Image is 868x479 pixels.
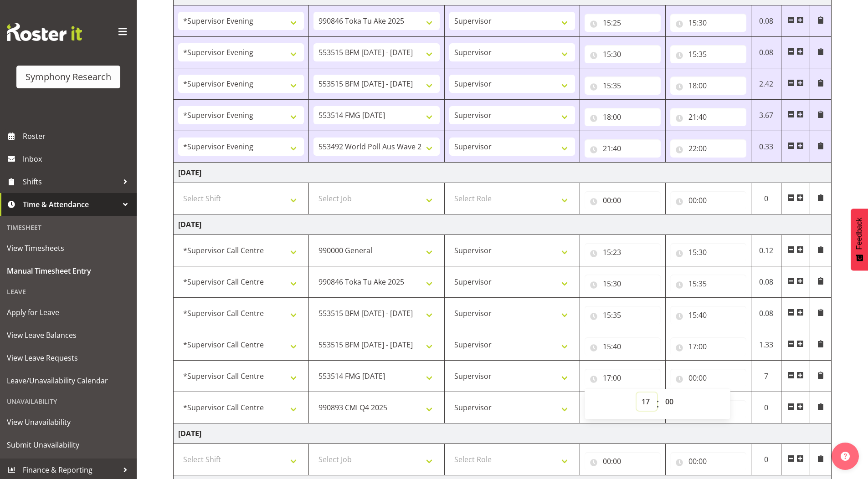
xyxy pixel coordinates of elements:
td: [DATE] [174,214,832,235]
span: Roster [23,129,132,143]
span: View Unavailability [7,415,130,429]
input: Click to select... [585,139,661,158]
td: [DATE] [174,423,832,444]
input: Click to select... [670,452,746,470]
td: 0.08 [751,5,781,37]
span: View Leave Requests [7,351,130,365]
input: Click to select... [585,76,661,95]
input: Click to select... [670,108,746,126]
input: Click to select... [670,243,746,261]
input: Click to select... [585,275,661,293]
span: Submit Unavailability [7,438,130,452]
td: 0.08 [751,298,781,329]
span: Time & Attendance [23,198,118,211]
span: Leave/Unavailability Calendar [7,374,130,387]
a: View Timesheets [2,237,134,260]
td: 2.42 [751,68,781,100]
span: Manual Timesheet Entry [7,264,130,278]
img: Rosterit website logo [7,23,82,41]
a: Manual Timesheet Entry [2,260,134,282]
input: Click to select... [585,108,661,126]
img: help-xxl-2.png [841,452,850,461]
div: Leave [2,282,134,301]
input: Click to select... [585,243,661,261]
div: Timesheet [2,218,134,237]
input: Click to select... [585,191,661,209]
input: Click to select... [585,306,661,324]
td: 0 [751,392,781,423]
td: 0 [751,183,781,214]
span: Feedback [855,218,863,250]
td: [DATE] [174,163,832,183]
input: Click to select... [670,306,746,324]
a: Apply for Leave [2,301,134,324]
td: 0.33 [751,131,781,163]
input: Click to select... [670,14,746,32]
td: 7 [751,361,781,392]
a: View Leave Requests [2,347,134,369]
input: Click to select... [585,45,661,63]
span: Finance & Reporting [23,463,118,477]
td: 0 [751,444,781,475]
a: Submit Unavailability [2,433,134,456]
span: Inbox [23,152,132,166]
span: View Timesheets [7,241,130,255]
a: Leave/Unavailability Calendar [2,369,134,392]
input: Click to select... [670,369,746,387]
span: Apply for Leave [7,306,130,319]
span: View Leave Balances [7,328,130,342]
input: Click to select... [585,452,661,470]
input: Click to select... [670,275,746,293]
input: Click to select... [670,45,746,63]
td: 1.33 [751,329,781,361]
input: Click to select... [585,337,661,356]
a: View Unavailability [2,411,134,433]
input: Click to select... [670,191,746,209]
td: 0.12 [751,235,781,266]
td: 0.08 [751,37,781,68]
span: : [656,392,659,415]
div: Symphony Research [26,70,111,84]
button: Feedback - Show survey [851,209,868,270]
div: Unavailability [2,392,134,411]
span: Shifts [23,175,118,189]
input: Click to select... [670,76,746,95]
td: 3.67 [751,100,781,131]
input: Click to select... [585,369,661,387]
a: View Leave Balances [2,324,134,347]
input: Click to select... [670,139,746,158]
input: Click to select... [670,337,746,356]
td: 0.08 [751,266,781,298]
input: Click to select... [585,14,661,32]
